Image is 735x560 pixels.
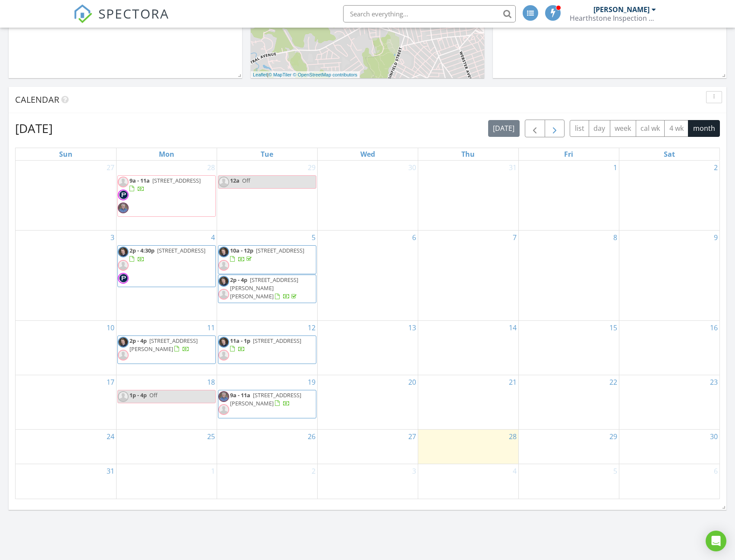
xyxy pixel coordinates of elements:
[117,175,216,217] a: 9a - 11a [STREET_ADDRESS]
[230,391,250,399] span: 9a - 11a
[105,321,116,335] a: Go to August 10, 2025
[259,148,275,160] a: Tuesday
[712,464,719,478] a: Go to September 6, 2025
[317,161,418,231] td: Go to July 30, 2025
[570,14,656,22] div: Hearthstone Inspection Services, Inc.
[105,375,116,389] a: Go to August 17, 2025
[518,161,619,231] td: Go to August 1, 2025
[251,71,360,79] div: |
[310,464,317,478] a: Go to September 2, 2025
[73,4,92,23] img: The Best Home Inspection Software - Spectora
[619,375,719,429] td: Go to August 23, 2025
[129,391,147,399] span: 1p - 4p
[218,177,229,187] img: default-user-f0147aede5fd5fa78ca7ade42f37bd4542148d508eef1c3d3ea960f66861d68b.jpg
[418,429,518,464] td: Go to August 28, 2025
[218,350,229,361] img: default-user-f0147aede5fd5fa78ca7ade42f37bd4542148d508eef1c3d3ea960f66861d68b.jpg
[218,289,229,300] img: default-user-f0147aede5fd5fa78ca7ade42f37bd4542148d508eef1c3d3ea960f66861d68b.jpg
[57,148,74,160] a: Sunday
[16,464,116,499] td: Go to August 31, 2025
[157,247,205,254] span: [STREET_ADDRESS]
[230,247,253,254] span: 10a - 12p
[129,247,155,254] span: 2p - 4:30p
[118,190,129,200] img: 20_facebook_20250205_at_11.37.53_am.jpg
[218,391,229,402] img: hhi_5.jpg
[116,464,217,499] td: Go to September 1, 2025
[118,247,129,257] img: headshot_2.jpg
[16,320,116,375] td: Go to August 10, 2025
[116,375,217,429] td: Go to August 18, 2025
[306,430,317,443] a: Go to August 26, 2025
[205,430,217,443] a: Go to August 25, 2025
[317,231,418,320] td: Go to August 6, 2025
[688,120,720,137] button: month
[317,429,418,464] td: Go to August 27, 2025
[118,273,129,284] img: 20_facebook_20250205_at_11.37.53_am.jpg
[230,276,298,300] span: [STREET_ADDRESS][PERSON_NAME][PERSON_NAME]
[218,276,229,287] img: headshot_2.jpg
[407,430,418,443] a: Go to August 27, 2025
[306,161,317,174] a: Go to July 29, 2025
[218,260,229,271] img: default-user-f0147aede5fd5fa78ca7ade42f37bd4542148d508eef1c3d3ea960f66861d68b.jpg
[230,276,247,284] span: 2p - 4p
[610,120,636,137] button: week
[410,231,418,244] a: Go to August 6, 2025
[209,231,217,244] a: Go to August 4, 2025
[230,247,304,263] a: 10a - 12p [STREET_ADDRESS]
[619,161,719,231] td: Go to August 2, 2025
[507,161,518,174] a: Go to July 31, 2025
[217,429,317,464] td: Go to August 26, 2025
[157,148,176,160] a: Monday
[418,320,518,375] td: Go to August 14, 2025
[105,430,116,443] a: Go to August 24, 2025
[507,430,518,443] a: Go to August 28, 2025
[129,337,198,353] span: [STREET_ADDRESS][PERSON_NAME]
[230,337,250,345] span: 11a - 1p
[253,72,267,77] a: Leaflet
[217,161,317,231] td: Go to July 29, 2025
[518,375,619,429] td: Go to August 22, 2025
[230,276,298,300] a: 2p - 4p [STREET_ADDRESS][PERSON_NAME][PERSON_NAME]
[118,391,129,402] img: default-user-f0147aede5fd5fa78ca7ade42f37bd4542148d508eef1c3d3ea960f66861d68b.jpg
[410,464,418,478] a: Go to September 3, 2025
[15,120,53,137] h2: [DATE]
[359,148,377,160] a: Wednesday
[418,231,518,320] td: Go to August 7, 2025
[16,375,116,429] td: Go to August 17, 2025
[217,375,317,429] td: Go to August 19, 2025
[152,177,201,184] span: [STREET_ADDRESS]
[317,320,418,375] td: Go to August 13, 2025
[612,464,619,478] a: Go to September 5, 2025
[712,231,719,244] a: Go to August 9, 2025
[407,375,418,389] a: Go to August 20, 2025
[612,231,619,244] a: Go to August 8, 2025
[507,321,518,335] a: Go to August 14, 2025
[105,161,116,174] a: Go to July 27, 2025
[118,337,129,348] img: headshot_2.jpg
[418,375,518,429] td: Go to August 21, 2025
[98,4,169,22] span: SPECTORA
[118,260,129,271] img: default-user-f0147aede5fd5fa78ca7ade42f37bd4542148d508eef1c3d3ea960f66861d68b.jpg
[562,148,575,160] a: Friday
[712,161,719,174] a: Go to August 2, 2025
[218,247,229,257] img: headshot_2.jpg
[218,404,229,415] img: default-user-f0147aede5fd5fa78ca7ade42f37bd4542148d508eef1c3d3ea960f66861d68b.jpg
[612,161,619,174] a: Go to August 1, 2025
[511,231,518,244] a: Go to August 7, 2025
[116,320,217,375] td: Go to August 11, 2025
[407,321,418,335] a: Go to August 13, 2025
[218,275,316,303] a: 2p - 4p [STREET_ADDRESS][PERSON_NAME][PERSON_NAME]
[268,72,292,77] a: © MapTiler
[256,247,304,254] span: [STREET_ADDRESS]
[118,177,129,187] img: default-user-f0147aede5fd5fa78ca7ade42f37bd4542148d508eef1c3d3ea960f66861d68b.jpg
[149,391,158,399] span: Off
[129,177,201,193] a: 9a - 11a [STREET_ADDRESS]
[488,120,520,137] button: [DATE]
[117,335,216,364] a: 2p - 4p [STREET_ADDRESS][PERSON_NAME]
[118,350,129,361] img: default-user-f0147aede5fd5fa78ca7ade42f37bd4542148d508eef1c3d3ea960f66861d68b.jpg
[116,429,217,464] td: Go to August 25, 2025
[511,464,518,478] a: Go to September 4, 2025
[218,335,316,364] a: 11a - 1p [STREET_ADDRESS]
[217,231,317,320] td: Go to August 5, 2025
[230,391,301,407] a: 9a - 11a [STREET_ADDRESS][PERSON_NAME]
[518,464,619,499] td: Go to September 5, 2025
